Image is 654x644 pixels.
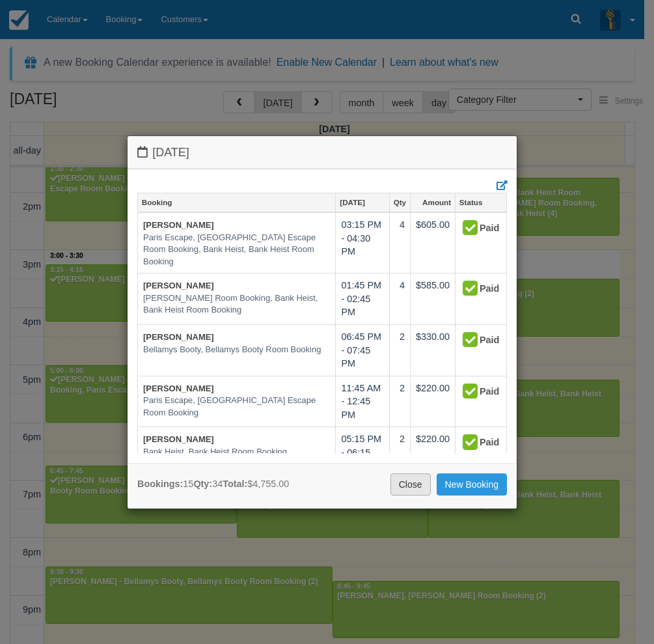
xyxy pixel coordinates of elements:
[137,479,183,489] strong: Bookings:
[336,427,389,479] td: 05:15 PM - 06:15 PM
[336,212,389,273] td: 03:15 PM - 04:30 PM
[410,273,455,325] td: $585.00
[143,281,214,290] a: [PERSON_NAME]
[143,344,330,356] em: Bellamys Booty, Bellamys Booty Room Booking
[410,212,455,273] td: $605.00
[411,193,455,212] a: Amount
[410,325,455,376] td: $330.00
[336,325,389,376] td: 06:45 PM - 07:45 PM
[389,427,410,479] td: 2
[143,220,214,230] a: [PERSON_NAME]
[461,279,490,300] div: Paid
[461,330,490,351] div: Paid
[390,193,410,212] a: Qty
[143,332,214,342] a: [PERSON_NAME]
[137,146,507,160] h4: [DATE]
[138,193,335,212] a: Booking
[193,479,212,489] strong: Qty:
[410,376,455,427] td: $220.00
[143,232,330,268] em: Paris Escape, [GEOGRAPHIC_DATA] Escape Room Booking, Bank Heist, Bank Heist Room Booking
[143,292,330,316] em: [PERSON_NAME] Room Booking, Bank Heist, Bank Heist Room Booking
[461,432,490,453] div: Paid
[389,376,410,427] td: 2
[389,212,410,273] td: 4
[390,473,431,496] a: Close
[143,395,330,419] em: Paris Escape, [GEOGRAPHIC_DATA] Escape Room Booking
[389,325,410,376] td: 2
[137,477,289,491] div: 15 34 $4,755.00
[143,446,330,458] em: Bank Heist, Bank Heist Room Booking
[143,434,214,444] a: [PERSON_NAME]
[437,473,508,496] a: New Booking
[461,218,490,239] div: Paid
[456,193,506,212] a: Status
[389,273,410,325] td: 4
[410,427,455,479] td: $220.00
[336,273,389,325] td: 01:45 PM - 02:45 PM
[461,382,490,402] div: Paid
[336,376,389,427] td: 11:45 AM - 12:45 PM
[336,193,388,212] a: [DATE]
[223,479,247,489] strong: Total:
[143,384,214,393] a: [PERSON_NAME]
